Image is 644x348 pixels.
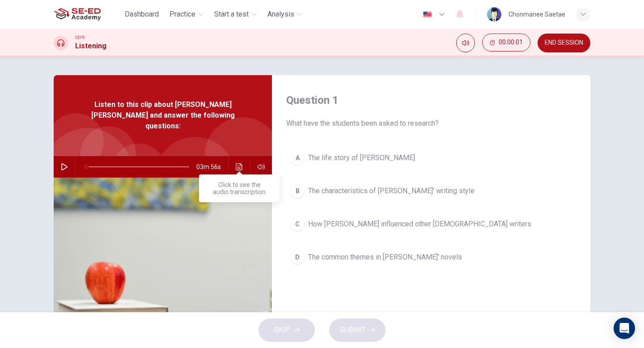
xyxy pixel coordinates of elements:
h1: Listening [75,41,106,51]
div: Hide [482,34,530,52]
span: The characteristics of [PERSON_NAME]' writing style [308,186,475,196]
img: en [422,11,433,18]
span: What have the students been asked to research? [286,118,576,129]
div: C [290,217,305,231]
button: AThe life story of [PERSON_NAME] [286,147,576,169]
span: Analysis [267,9,294,20]
span: Start a test [214,9,249,20]
span: Dashboard [125,9,159,20]
span: CEFR [75,34,85,41]
button: DThe common themes in [PERSON_NAME]' novels [286,246,576,268]
h4: Question 1 [286,93,576,107]
button: Analysis [264,6,306,22]
div: Open Intercom Messenger [614,318,635,339]
span: END SESSION [545,39,583,47]
span: The life story of [PERSON_NAME] [308,153,415,163]
div: B [290,184,305,198]
button: Click to see the audio transcription [232,156,246,178]
div: D [290,250,305,264]
div: A [290,151,305,165]
img: Profile picture [487,7,501,21]
button: Practice [166,6,207,22]
button: END SESSION [538,34,590,52]
div: Click to see the audio transcription [199,174,280,202]
span: Listen to this clip about [PERSON_NAME] [PERSON_NAME] and answer the following questions: [83,99,243,132]
img: SE-ED Academy logo [54,5,101,23]
button: Dashboard [121,6,162,22]
a: SE-ED Academy logo [54,5,121,23]
span: 00:00:01 [499,39,523,46]
button: 00:00:01 [482,34,530,51]
div: Chonmanee Saetae [508,9,565,20]
span: The common themes in [PERSON_NAME]' novels [308,252,462,263]
span: Practice [169,9,195,20]
div: Mute [456,34,475,52]
button: BThe characteristics of [PERSON_NAME]' writing style [286,180,576,202]
span: How [PERSON_NAME] influenced other [DEMOGRAPHIC_DATA] writers [308,219,531,229]
button: CHow [PERSON_NAME] influenced other [DEMOGRAPHIC_DATA] writers [286,213,576,235]
button: Start a test [211,6,260,22]
span: 03m 56s [196,156,228,178]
